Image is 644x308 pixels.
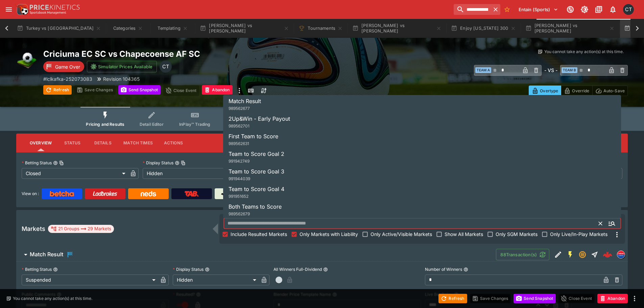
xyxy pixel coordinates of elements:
button: Actions [158,135,189,151]
span: First Team to Score [229,133,278,140]
div: Start From [529,86,628,96]
p: Game Over [55,63,80,70]
span: 2Up&Win - Early Payout [229,115,290,122]
button: Overview [24,135,57,151]
button: Templating [151,19,194,38]
p: Display Status [173,266,204,272]
button: SGM Enabled [564,248,576,261]
button: Clear [595,218,606,229]
button: Tournaments [294,19,347,38]
button: No Bookmarks [502,4,512,15]
div: 547d058f-f455-4cd4-8417-5fbae5fab876 [603,250,612,259]
img: Ladbrokes [93,191,117,196]
h5: Markets [22,225,45,233]
button: All Winners Full-Dividend [323,267,328,272]
h2: Copy To Clipboard [43,49,336,59]
button: Send Snapshot [118,85,161,95]
a: 547d058f-f455-4cd4-8417-5fbae5fab876 [601,248,614,261]
img: soccer.png [16,49,38,70]
img: Neds [141,191,156,196]
button: Display Status [205,267,210,272]
p: You cannot take any action(s) at this time. [544,49,624,55]
span: 991951652 [229,194,248,199]
img: logo-cerberus--red.svg [603,250,612,259]
img: Betcha [50,191,74,196]
a: Cerberus [215,188,255,199]
span: 989562679 [229,211,250,216]
span: Team B [562,67,577,73]
button: Documentation [593,3,605,16]
button: Select Tenant [515,4,562,15]
button: more [235,85,243,96]
button: Cameron Tarver [621,2,636,17]
p: You cannot take any action(s) at this time. [13,295,92,302]
span: 989562701 [229,123,249,128]
button: Refresh [438,294,467,303]
div: Cameron Tarver [623,4,634,15]
button: Abandon [597,294,628,303]
div: Hidden [173,275,259,285]
button: Categories [106,19,150,38]
img: Sportsbook Management [30,11,66,14]
button: Status [57,135,88,151]
button: Number of Winners [463,267,468,272]
p: Overtype [540,87,558,94]
div: 21 Groups 29 Markets [51,225,111,233]
svg: Suspended [578,251,587,259]
span: Team to Score Goal 4 [229,186,284,192]
img: Cerberus [221,191,226,196]
button: Close [606,217,618,230]
p: Auto-Save [603,87,625,94]
button: Turkey vs [GEOGRAPHIC_DATA] [13,19,105,38]
p: Betting Status [22,266,52,272]
button: Straight [589,248,601,261]
span: Detail Editor [140,122,164,127]
button: 88Transaction(s) [496,249,549,260]
button: Suspended [576,248,589,261]
button: Refresh [43,85,72,95]
p: Copy To Clipboard [43,75,92,82]
span: Include Resulted Markets [231,231,287,238]
button: Match Result [16,248,496,261]
span: Team to Score Goal 3 [229,168,284,175]
span: Mark an event as closed and abandoned. [597,294,628,301]
button: open drawer [3,3,15,16]
img: PriceKinetics [30,5,80,10]
div: Suspended [22,275,158,285]
img: TabNZ [185,191,199,196]
span: 991944039 [229,176,250,181]
p: Override [572,87,589,94]
button: Auto-Save [592,86,628,96]
p: Revision 104365 [103,75,140,82]
div: Cameron Tarver [160,61,172,73]
input: search [454,4,491,15]
button: Send Snapshot [514,294,556,303]
span: Team A [475,67,491,73]
button: more [630,294,639,303]
img: lclkafka [617,251,625,258]
div: lclkafka [617,251,625,259]
button: Betting Status [53,267,58,272]
button: [PERSON_NAME] vs [PERSON_NAME] [348,19,446,38]
span: Show All Markets [445,231,483,238]
span: 989562631 [229,141,249,146]
button: Override [561,86,592,96]
h6: - VS - [544,67,557,74]
div: Event type filters [80,107,563,131]
p: Display Status [143,160,173,166]
span: Only Live/In-Play Markets [550,231,607,238]
button: Toggle light/dark mode [578,3,591,16]
svg: More [613,231,621,239]
button: Enjoy [US_STATE] 300 [447,19,520,38]
button: Betting StatusCopy To Clipboard [53,161,58,165]
img: PriceKinetics Logo [15,3,28,16]
h6: Match Result [30,251,63,258]
button: Connected to PK [564,3,576,16]
span: 989562677 [229,106,250,111]
button: [PERSON_NAME] vs [PERSON_NAME] [196,19,293,38]
span: Pricing and Results [86,122,124,127]
button: Match Times [118,135,158,151]
span: Only SGM Markets [496,231,538,238]
div: Closed [22,168,128,179]
p: All Winners Full-Dividend [273,266,322,272]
